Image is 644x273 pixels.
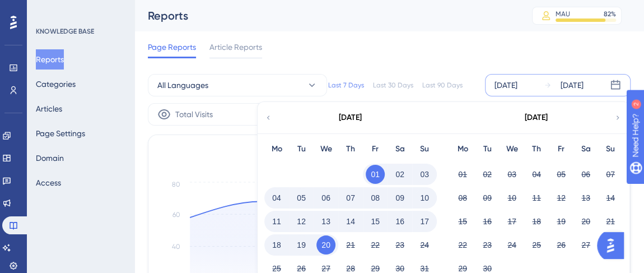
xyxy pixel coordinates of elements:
button: 15 [453,212,472,231]
button: 01 [366,165,385,184]
button: 07 [341,188,360,207]
button: 11 [267,212,286,231]
button: 08 [366,188,385,207]
button: 12 [552,188,571,207]
button: 25 [527,235,546,255]
button: 03 [415,165,434,184]
button: 21 [341,235,360,255]
div: Su [598,142,623,156]
div: Reports [148,8,504,24]
div: Fr [363,142,388,156]
button: 16 [478,212,497,231]
button: Categories [36,74,76,94]
div: Sa [573,142,598,156]
button: 04 [267,188,286,207]
button: 06 [576,165,595,184]
button: Page Settings [36,123,85,144]
div: We [500,142,524,156]
button: 17 [502,212,521,231]
button: 09 [390,188,409,207]
button: 01 [453,165,472,184]
button: 22 [453,235,472,255]
div: Fr [549,142,573,156]
button: 24 [502,235,521,255]
div: Su [412,142,437,156]
button: 11 [527,188,546,207]
div: Sa [388,142,412,156]
button: 05 [292,188,311,207]
button: 26 [552,235,571,255]
button: 06 [316,188,335,207]
button: 07 [601,165,620,184]
button: 09 [478,188,497,207]
tspan: 80 [172,181,180,188]
div: Mo [450,142,475,156]
button: 19 [292,235,311,255]
button: 13 [576,188,595,207]
div: 82 % [604,10,616,18]
div: 2 [78,6,81,15]
button: 08 [453,188,472,207]
button: 16 [390,212,409,231]
button: 18 [527,212,546,231]
div: [DATE] [561,78,584,92]
button: 19 [552,212,571,231]
div: Tu [289,142,314,156]
div: [DATE] [525,111,548,124]
div: Last 7 Days [328,81,364,90]
button: 14 [341,212,360,231]
button: 10 [502,188,521,207]
button: 02 [390,165,409,184]
span: All Languages [157,78,208,92]
div: KNOWLEDGE BASE [36,27,94,36]
tspan: 40 [172,243,180,251]
div: [DATE] [494,78,517,92]
button: 23 [478,235,497,255]
div: [DATE] [339,111,362,124]
div: Th [338,142,363,156]
button: 10 [415,188,434,207]
div: We [314,142,338,156]
iframe: UserGuiding AI Assistant Launcher [597,229,631,262]
button: 23 [390,235,409,255]
div: Last 30 Days [373,81,413,90]
button: 05 [552,165,571,184]
button: 20 [316,235,335,255]
button: 21 [601,212,620,231]
button: 24 [415,235,434,255]
button: 03 [502,165,521,184]
button: Reports [36,49,64,70]
button: 04 [527,165,546,184]
button: 17 [415,212,434,231]
button: 20 [576,212,595,231]
button: 13 [316,212,335,231]
span: Total Visits [175,108,213,121]
button: 14 [601,188,620,207]
button: Domain [36,148,64,168]
div: MAU [556,10,570,18]
button: Access [36,173,61,193]
button: 18 [267,235,286,255]
div: Tu [475,142,500,156]
button: 12 [292,212,311,231]
div: Last 90 Days [422,81,463,90]
div: Th [524,142,549,156]
button: 22 [366,235,385,255]
span: Article Reports [209,40,262,54]
button: Articles [36,99,62,119]
span: Page Reports [148,40,196,54]
button: 27 [576,235,595,255]
span: Need Help? [26,3,70,16]
button: 02 [478,165,497,184]
tspan: 60 [172,211,180,219]
button: All Languages [148,74,327,96]
div: Mo [264,142,289,156]
button: 15 [366,212,385,231]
